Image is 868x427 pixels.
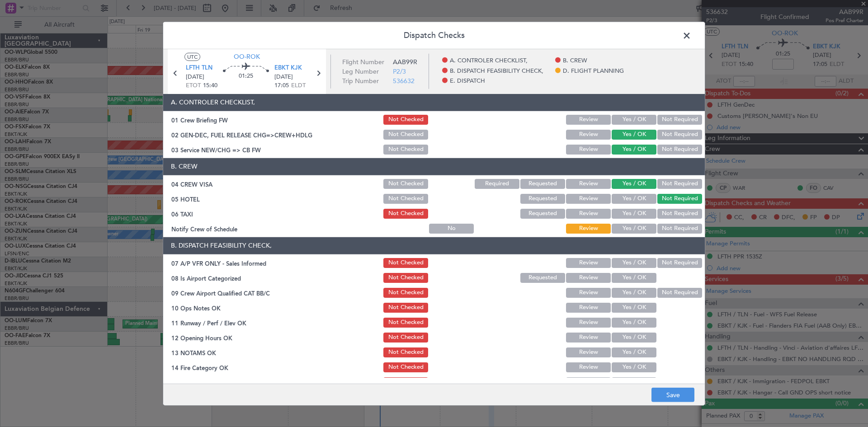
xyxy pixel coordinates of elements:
button: Not Required [657,288,702,298]
button: Not Required [657,115,702,125]
button: Not Required [657,224,702,234]
button: Not Required [657,194,702,204]
button: Not Required [657,209,702,219]
button: Not Required [657,258,702,268]
button: Not Required [657,130,702,140]
header: Dispatch Checks [163,22,705,49]
button: Not Required [657,145,702,155]
button: Not Required [657,179,702,189]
